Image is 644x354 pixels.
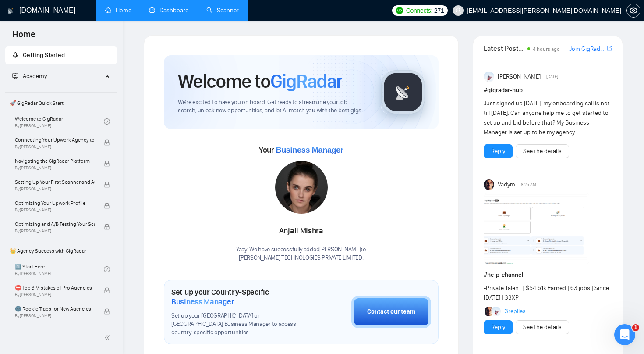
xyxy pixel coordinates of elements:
[484,193,589,264] img: F09354QB7SM-image.png
[491,322,505,332] a: Reply
[498,72,541,82] span: [PERSON_NAME]
[367,307,415,317] div: Contact our team
[498,180,515,190] span: Vadym
[15,144,95,150] span: By [PERSON_NAME]
[104,203,110,209] span: lock
[396,7,403,14] img: upwork-logo.png
[569,44,605,54] a: Join GigRadar Slack Community
[15,292,95,297] span: By [PERSON_NAME]
[105,7,131,14] a: homeHome
[178,98,367,115] span: We're excited to have you on board. Get ready to streamline your job search, unlock new opportuni...
[607,44,612,53] a: export
[15,207,95,213] span: By [PERSON_NAME]
[206,7,239,14] a: searchScanner
[607,45,612,52] span: export
[104,118,110,125] span: check-circle
[484,144,513,158] button: Reply
[6,242,116,260] span: 👑 Agency Success with GigRadar
[484,43,525,54] span: Latest Posts from the GigRadar Community
[12,73,18,79] span: fund-projection-screen
[351,296,431,328] button: Contact our team
[484,179,495,190] img: Vadym
[276,146,343,154] span: Business Manager
[484,320,513,334] button: Reply
[12,72,47,80] span: Academy
[15,165,95,171] span: By [PERSON_NAME]
[15,157,95,165] span: Navigating the GigRadar Platform
[484,270,612,280] h1: # help-channel
[236,246,366,262] div: Yaay! We have successfully added [PERSON_NAME] to
[23,72,47,80] span: Academy
[275,161,328,214] img: 1706121430734-multi-295.jpg
[104,287,110,293] span: lock
[149,7,189,14] a: dashboardDashboard
[104,182,110,188] span: lock
[505,307,526,316] a: 3replies
[7,4,14,18] img: logo
[546,73,558,81] span: [DATE]
[15,260,104,279] a: 1️⃣ Start HereBy[PERSON_NAME]
[15,220,95,229] span: Optimizing and A/B Testing Your Scanner for Better Results
[523,322,562,332] a: See the details
[15,178,95,186] span: Setting Up Your First Scanner and Auto-Bidder
[406,6,432,15] span: Connects:
[492,307,501,316] img: Anisuzzaman Khan
[15,199,95,207] span: Optimizing Your Upwork Profile
[104,139,110,146] span: lock
[614,324,635,345] iframe: Intercom live chat
[12,52,18,58] span: rocket
[23,51,65,59] span: Getting Started
[484,284,609,301] span: - | $54.61k Earned | 63 jobs | Since [DATE] | 33XP
[104,266,110,272] span: check-circle
[171,297,234,307] span: Business Manager
[104,333,113,342] span: double-left
[15,186,95,192] span: By [PERSON_NAME]
[523,147,562,156] a: See the details
[236,224,366,239] div: Anjali Mishra
[15,304,95,313] span: 🌚 Rookie Traps for New Agencies
[521,181,536,189] span: 8:25 AM
[6,94,116,112] span: 🚀 GigRadar Quick Start
[5,46,117,64] li: Getting Started
[491,147,505,156] a: Reply
[171,287,308,307] h1: Set up your Country-Specific
[484,86,612,95] h1: # gigradar-hub
[15,283,95,292] span: ⛔ Top 3 Mistakes of Pro Agencies
[632,324,639,331] span: 1
[627,7,640,14] span: setting
[270,69,342,93] span: GigRadar
[171,312,308,337] span: Set up your [GEOGRAPHIC_DATA] or [GEOGRAPHIC_DATA] Business Manager to access country-specific op...
[15,136,95,144] span: Connecting Your Upwork Agency to GigRadar
[484,100,610,136] span: Just signed up [DATE], my onboarding call is not till [DATE]. Can anyone help me to get started t...
[259,145,343,155] span: Your
[15,112,104,131] a: Welcome to GigRadarBy[PERSON_NAME]
[516,144,569,158] button: See the details
[236,254,366,262] p: [PERSON_NAME] TECHNOLOGIES PRIVATE LIMITED .
[104,161,110,167] span: lock
[15,229,95,234] span: By [PERSON_NAME]
[434,6,444,15] span: 271
[533,46,560,52] span: 4 hours ago
[626,7,640,14] a: setting
[178,69,342,93] h1: Welcome to
[104,308,110,315] span: lock
[104,224,110,230] span: lock
[516,320,569,334] button: See the details
[626,4,640,18] button: setting
[381,70,425,114] img: gigradar-logo.png
[484,72,495,82] img: Anisuzzaman Khan
[486,284,523,292] a: Private Talen...
[15,313,95,318] span: By [PERSON_NAME]
[455,7,461,14] span: user
[5,28,42,46] span: Home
